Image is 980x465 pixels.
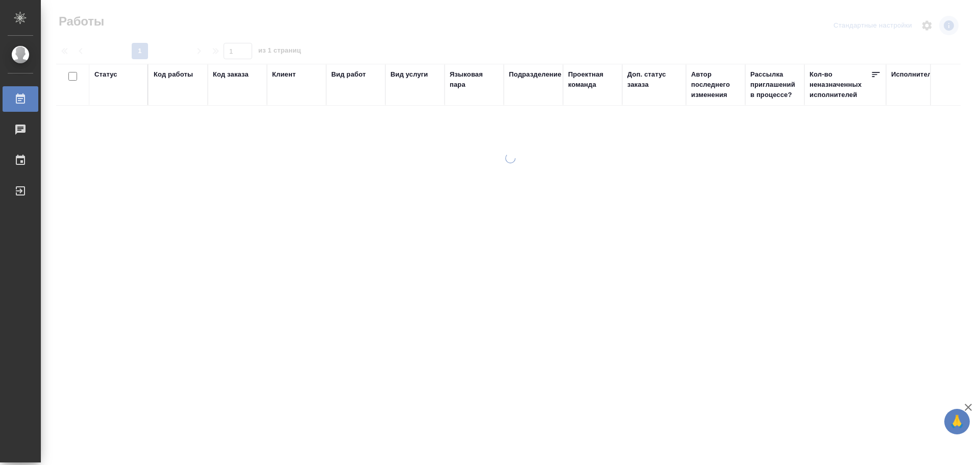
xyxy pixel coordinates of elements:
div: Код заказа [213,69,249,80]
button: 🙏 [944,409,970,434]
div: Проектная команда [568,69,617,90]
div: Статус [94,69,117,80]
div: Языковая пара [450,69,499,90]
div: Автор последнего изменения [691,69,740,100]
div: Кол-во неназначенных исполнителей [810,69,871,100]
div: Вид работ [331,69,366,80]
div: Исполнитель [891,69,936,80]
div: Доп. статус заказа [627,69,681,90]
div: Подразделение [509,69,561,80]
div: Вид услуги [390,69,428,80]
div: Код работы [154,69,193,80]
div: Клиент [272,69,296,80]
span: 🙏 [948,411,966,432]
div: Рассылка приглашений в процессе? [750,69,799,100]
